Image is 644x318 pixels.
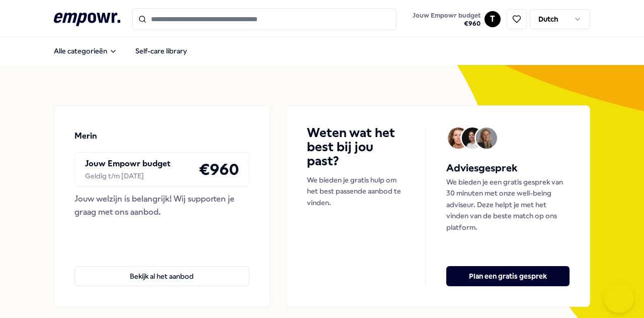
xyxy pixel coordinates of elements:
[307,174,406,208] p: We bieden je gratis hulp om het best passende aanbod te vinden.
[409,9,485,30] a: Jouw Empowr budget€960
[604,283,634,313] iframe: Help Scout Beacon - Open
[132,8,397,30] input: Search for products, categories or subcategories
[74,250,250,286] a: Bekijk al het aanbod
[413,20,480,28] span: € 960
[46,41,125,61] button: Alle categorieën
[74,193,250,218] div: Jouw welzijn is belangrijk! Wij supporten je graag met ons aanbod.
[85,157,171,170] p: Jouw Empowr budget
[199,157,239,182] h4: € 960
[74,130,97,143] p: Merin
[413,12,480,20] span: Jouw Empowr budget
[127,41,195,61] a: Self-care library
[74,266,250,286] button: Bekijk al het aanbod
[446,266,570,286] button: Plan een gratis gesprek
[411,10,482,30] button: Jouw Empowr budget€960
[448,128,469,149] img: Avatar
[446,176,570,233] p: We bieden je een gratis gesprek van 30 minuten met onze well-being adviseur. Deze helpt je met he...
[307,126,406,168] h4: Weten wat het best bij jou past?
[485,11,501,27] button: T
[85,170,171,181] div: Geldig t/m [DATE]
[462,128,483,149] img: Avatar
[446,160,570,176] h5: Adviesgesprek
[476,128,497,149] img: Avatar
[46,41,195,61] nav: Main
